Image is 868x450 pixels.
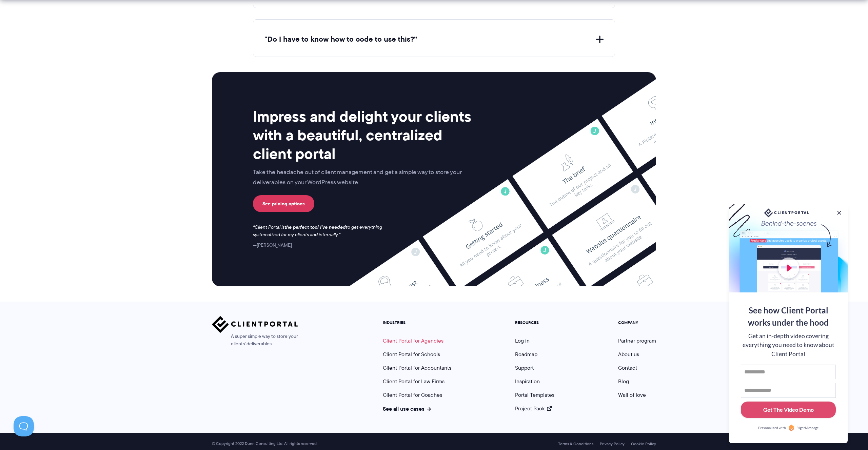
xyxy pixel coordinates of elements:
a: Blog [618,377,629,385]
p: Client Portal is to get everything systematized for my clients and internally. [253,224,391,239]
h5: RESOURCES [515,320,554,325]
a: Portal Templates [515,391,554,399]
a: Client Portal for Agencies [383,337,443,345]
iframe: Toggle Customer Support [14,416,34,436]
h2: Impress and delight your clients with a beautiful, centralized client portal [253,107,476,163]
a: Inspiration [515,377,540,385]
a: Cookie Policy [631,442,656,446]
img: Personalized with RightMessage [788,425,795,431]
a: Client Portal for Schools [383,350,440,358]
div: Get an in-depth video covering everything you need to know about Client Portal [741,332,836,359]
a: About us [618,350,639,358]
a: Project Pack [515,405,552,412]
h5: COMPANY [618,320,656,325]
a: Log in [515,337,530,345]
h5: INDUSTRIES [383,320,451,325]
strong: the perfect tool I've needed [284,223,346,231]
a: Roadmap [515,350,537,358]
span: RightMessage [796,425,818,431]
a: Support [515,364,534,372]
a: Partner program [618,337,656,345]
a: Client Portal for Coaches [383,391,442,399]
div: See how Client Portal works under the hood [741,304,836,329]
a: Terms & Conditions [558,442,593,446]
cite: [PERSON_NAME] [253,242,292,248]
div: Get The Video Demo [763,406,814,414]
span: © Copyright 2022 Dunn Consulting Ltd. All rights reserved. [209,441,321,446]
p: Take the headache out of client management and get a simple way to store your deliverables on you... [253,167,476,188]
span: Personalized with [758,425,786,431]
a: Wall of love [618,391,646,399]
a: Personalized withRightMessage [741,425,836,431]
a: Client Portal for Law Firms [383,377,445,385]
a: See pricing options [253,195,314,212]
span: A super simple way to store your clients' deliverables [212,333,298,348]
a: Client Portal for Accountants [383,364,451,372]
a: Privacy Policy [600,442,625,446]
button: "Do I have to know how to code to use this?” [264,34,604,45]
a: Contact [618,364,637,372]
a: See all use cases [383,405,431,413]
button: Get The Video Demo [741,402,836,418]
